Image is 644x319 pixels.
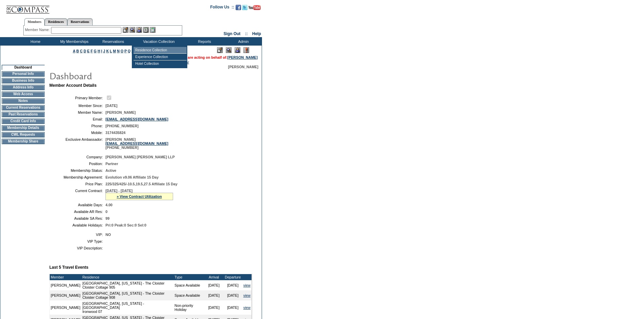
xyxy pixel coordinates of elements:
[105,233,111,237] span: NO
[223,274,242,280] td: Departure
[173,300,204,315] td: Non-priority Holiday
[52,104,103,108] td: Member Since:
[2,91,45,97] td: Web Access
[81,290,174,300] td: [GEOGRAPHIC_DATA], [US_STATE] - The Cloister Cloister Cottage 908
[123,27,128,33] img: b_edit.gif
[105,137,168,150] span: [PERSON_NAME] [PHONE_NUMBER]
[205,300,223,315] td: [DATE]
[105,131,125,135] span: 3174435824
[106,49,109,53] a: K
[2,112,45,117] td: Past Reservations
[84,49,86,53] a: D
[117,49,120,53] a: N
[242,5,247,10] img: Follow us on Twitter
[243,305,251,310] a: view
[134,47,187,54] td: Residence Collection
[134,54,187,60] td: Experience Collection
[226,47,232,53] img: View Mode
[52,216,103,220] td: Available SA Res:
[87,49,90,53] a: E
[121,49,123,53] a: O
[128,49,130,53] a: Q
[101,49,102,53] a: I
[2,71,45,77] td: Personal Info
[105,175,159,179] span: Evolution v9.06 Affiliate 15 Day
[2,105,45,110] td: Current Reservations
[243,283,251,287] a: view
[105,155,175,159] span: [PERSON_NAME] [PERSON_NAME] LLP
[113,49,116,53] a: M
[205,290,223,300] td: [DATE]
[52,155,103,159] td: Company:
[117,194,162,198] a: » View Contract Utilization
[129,27,135,33] img: View
[50,280,81,290] td: [PERSON_NAME]
[52,239,103,243] td: VIP Type:
[228,65,258,69] span: [PERSON_NAME]
[105,203,113,207] span: 4.00
[93,37,132,46] td: Reservations
[205,280,223,290] td: [DATE]
[235,47,240,53] img: Impersonate
[25,27,51,33] div: Member Name:
[105,162,118,166] span: Partner
[50,290,81,300] td: [PERSON_NAME]
[15,37,54,46] td: Home
[132,37,184,46] td: Vacation Collection
[52,182,103,186] td: Price Plan:
[242,7,247,11] a: Follow us on Twitter
[52,175,103,179] td: Membership Agreement:
[217,47,223,53] img: Edit Mode
[210,4,234,12] td: Follow Us ::
[73,49,75,53] a: A
[67,18,93,25] a: Reservations
[52,210,103,214] td: Available AR Res:
[173,274,204,280] td: Type
[2,85,45,90] td: Address Info
[134,60,187,67] td: Hotel Collection
[110,49,112,53] a: L
[105,168,116,172] span: Active
[105,182,177,186] span: 225/325/425/-10.5,19.5,27.5 Affiliate 15 Day
[2,132,45,137] td: CWL Requests
[223,300,242,315] td: [DATE]
[143,27,149,33] img: Reservations
[52,162,103,166] td: Position:
[252,31,261,36] a: Help
[105,104,117,108] span: [DATE]
[173,280,204,290] td: Space Available
[45,18,67,25] a: Residences
[248,7,261,11] a: Subscribe to our YouTube Channel
[52,223,103,227] td: Available Holidays:
[52,124,103,128] td: Phone:
[105,189,133,193] span: [DATE] - [DATE]
[54,37,93,46] td: My Memberships
[80,49,82,53] a: C
[52,189,103,200] td: Current Contract:
[49,69,184,82] img: pgTtlDashboard.gif
[52,117,103,121] td: Email:
[2,78,45,83] td: Business Info
[2,98,45,104] td: Notes
[105,141,168,145] a: [EMAIL_ADDRESS][DOMAIN_NAME]
[245,31,248,36] span: ::
[103,49,105,53] a: J
[243,293,251,297] a: view
[150,27,156,33] img: b_calculator.gif
[105,216,110,220] span: 99
[180,55,258,59] span: You are acting on behalf of:
[2,125,45,131] td: Membership Details
[76,49,79,53] a: B
[24,18,45,26] a: Members
[2,65,45,70] td: Dashboard
[2,139,45,144] td: Membership Share
[81,274,174,280] td: Residence
[223,31,240,36] a: Sign Out
[105,110,136,114] span: [PERSON_NAME]
[2,118,45,124] td: Credit Card Info
[236,7,241,11] a: Become our fan on Facebook
[50,300,81,315] td: [PERSON_NAME]
[236,5,241,10] img: Become our fan on Facebook
[52,246,103,250] td: VIP Description:
[105,124,139,128] span: [PHONE_NUMBER]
